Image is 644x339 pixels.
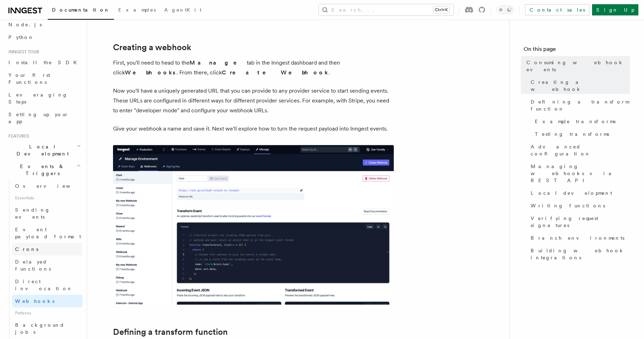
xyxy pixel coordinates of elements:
span: Install the SDK [8,60,81,65]
button: Events & Triggers [6,160,82,180]
a: Sign Up [592,4,638,15]
a: Setting up your app [6,108,82,128]
span: Inngest tour [6,49,39,55]
a: Sending events [12,204,82,223]
span: Local Development [6,143,77,157]
a: Node.js [6,18,82,31]
span: Your first Functions [8,72,50,85]
strong: Manage [190,59,247,66]
span: Creating a webhook [531,79,630,93]
a: Overview [12,180,82,192]
span: Testing transforms [535,131,609,138]
a: Webhooks [12,295,82,307]
span: Node.js [8,22,42,27]
a: Background jobs [12,319,82,338]
a: Managing webhooks via REST API [528,160,630,187]
span: Local development [531,190,612,197]
button: Search...Ctrl+K [319,4,453,15]
a: Example transforms [532,115,630,128]
a: Advanced configuration [528,140,630,160]
span: Essentials [12,192,82,204]
span: Features [6,133,29,139]
a: Direct invocation [12,275,82,295]
h4: On this page [524,45,630,56]
a: Verifying request signatures [528,212,630,232]
a: Crons [12,243,82,255]
span: Background jobs [15,322,65,335]
a: Testing transforms [532,128,630,140]
span: Defining a transform function [531,98,630,112]
span: Verifying request signatures [531,215,630,229]
span: Leveraging Steps [8,92,68,105]
a: Delayed functions [12,255,82,275]
span: Managing webhooks via REST API [531,163,630,184]
a: Consuming webhook events [524,56,630,76]
a: Building webhook integrations [528,244,630,264]
span: Direct invocation [15,279,73,291]
span: Consuming webhook events [526,59,630,73]
a: Python [6,31,82,44]
span: Webhooks [15,298,54,304]
a: Defining a transform function [528,95,630,115]
a: Documentation [48,2,114,20]
strong: Create Webhook [222,69,328,76]
p: First, you'll need to head to the tab in the Inngest dashboard and then click . From there, click . [113,58,394,78]
span: Examples [118,7,156,13]
span: Patterns [12,307,82,319]
span: Event payload format [15,227,81,239]
p: Now you'll have a uniquely generated URL that you can provide to any provider service to start se... [113,86,394,115]
a: Writing functions [528,199,630,212]
a: Contact sales [525,4,589,15]
kbd: Ctrl+K [433,6,449,13]
a: Creating a webhook [528,76,630,95]
span: Python [8,34,34,40]
span: Setting up your app [8,112,69,124]
img: Inngest dashboard showing a newly created webhook [113,145,394,305]
a: Leveraging Steps [6,88,82,108]
span: Documentation [52,7,110,13]
button: Toggle dark mode [497,6,513,14]
span: Building webhook integrations [531,247,630,261]
span: Sending events [15,207,50,220]
span: Delayed functions [15,259,51,272]
a: Defining a transform function [113,327,228,337]
span: Crons [15,246,38,252]
span: Events & Triggers [6,163,77,177]
p: Give your webhook a name and save it. Next we'll explore how to turn the request payload into Inn... [113,124,394,134]
a: Local development [528,187,630,199]
a: Branch environments [528,232,630,244]
a: AgentKit [160,2,206,19]
a: Your first Functions [6,69,82,88]
span: Branch environments [531,234,624,241]
a: Examples [114,2,160,19]
span: Example transforms [535,118,616,125]
button: Local Development [6,140,82,160]
span: Overview [15,183,87,189]
span: AgentKit [164,7,201,13]
a: Event payload format [12,223,82,243]
a: Install the SDK [6,56,82,69]
span: Writing functions [531,202,605,209]
span: Advanced configuration [531,143,630,157]
strong: Webhooks [125,69,177,76]
a: Creating a webhook [113,42,191,52]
